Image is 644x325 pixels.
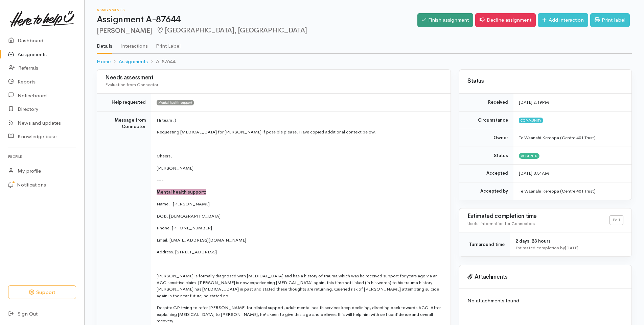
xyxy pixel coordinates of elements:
[157,129,442,135] p: Requesting [MEDICAL_DATA] for [PERSON_NAME] if possible please. Have copied additional context be...
[97,34,112,54] a: Details
[157,213,442,220] p: DOB: [DEMOGRAPHIC_DATA]
[459,147,513,165] td: Status
[157,189,206,195] span: Mental health support:
[590,13,630,27] a: Print label
[157,237,442,244] p: Email: [EMAIL_ADDRESS][DOMAIN_NAME]
[519,170,549,176] time: [DATE] 8:51AM
[417,13,473,27] a: Finish assignment
[515,245,623,251] div: Estimated completion by
[459,165,513,182] td: Accepted
[459,129,513,147] td: Owner
[97,94,151,111] td: Help requested
[519,153,539,158] span: Accepted
[157,165,442,172] p: [PERSON_NAME]
[157,201,442,207] p: Name: [PERSON_NAME]
[459,111,513,129] td: Circumstance
[97,27,417,34] h2: [PERSON_NAME]
[459,182,513,200] td: Accepted by
[513,182,631,200] td: Te Waanahi Kereopa (Centre 401 Trust)
[8,152,76,161] h6: Profile
[148,58,175,66] li: A-87644
[157,117,442,124] p: Hi team :)
[120,34,148,53] a: Interactions
[475,13,536,27] a: Decline assignment
[157,100,194,105] span: Mental health support
[459,94,513,111] td: Received
[519,135,596,141] span: Te Waanahi Kereopa (Centre 401 Trust)
[156,26,307,34] span: [GEOGRAPHIC_DATA], [GEOGRAPHIC_DATA]
[515,238,551,244] span: 2 days, 23 hours
[519,118,543,123] span: Community
[467,274,623,280] h3: Attachments
[467,297,623,305] p: No attachments found
[157,304,442,324] p: Despite GP trying to refer [PERSON_NAME] for clinical support, adult mental health services keep ...
[157,249,442,255] p: Address: [STREET_ADDRESS]
[467,221,535,226] span: Useful information for Connectors
[97,54,632,70] nav: breadcrumb
[609,215,623,225] a: Edit
[467,78,623,84] h3: Status
[157,153,442,159] p: Cheers,
[97,15,417,25] h1: Assignment A-87644
[97,8,417,12] h6: Assignments
[467,213,609,220] h3: Estimated completion time
[157,225,442,231] p: Phone: [PHONE_NUMBER]
[519,99,549,105] time: [DATE] 2:19PM
[157,177,442,183] p: ---
[8,285,76,299] button: Support
[119,58,148,66] a: Assignments
[105,75,442,81] h3: Needs assessment
[157,273,442,299] p: [PERSON_NAME] is formally diagnosed with [MEDICAL_DATA] and has a history of trauma which was he ...
[97,58,111,66] a: Home
[459,232,510,257] td: Turnaround time
[538,13,588,27] a: Add interaction
[565,245,578,251] time: [DATE]
[105,82,158,87] span: Evaluation from Connector
[156,34,181,53] a: Print Label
